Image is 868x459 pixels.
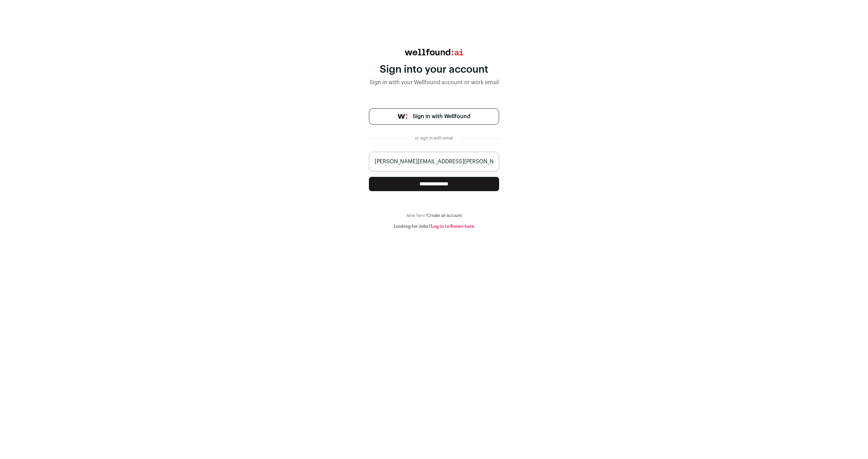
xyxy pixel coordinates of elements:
[369,108,499,125] a: Sign in with Wellfound
[413,112,470,121] span: Sign in with Wellfound
[369,224,499,229] div: Looking for Jobs?
[405,49,463,55] img: wellfound:ai
[398,114,407,119] img: wellfound-symbol-flush-black-fb3c872781a75f747ccb3a119075da62bfe97bd399995f84a933054e44a575c4.png
[427,214,462,218] a: Create an account
[369,152,499,171] input: name@work-email.com
[369,78,499,87] div: Sign in with your Wellfound account or work email
[412,135,456,141] div: or sign in with email
[369,213,499,218] div: New here?
[369,63,499,76] div: Sign into your account
[431,224,474,228] a: Log in to Raven here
